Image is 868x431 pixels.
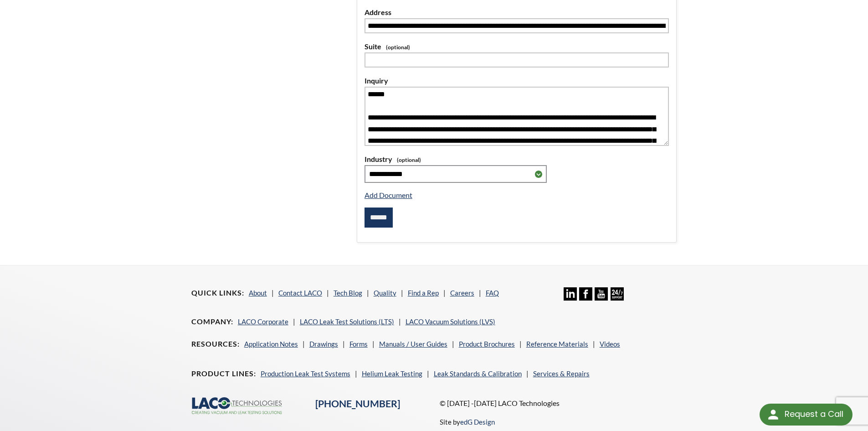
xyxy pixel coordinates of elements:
a: Add Document [365,191,412,199]
a: LACO Vacuum Solutions (LVS) [406,317,495,326]
label: Inquiry [365,75,669,87]
a: LACO Leak Test Solutions (LTS) [300,317,394,326]
label: Industry [365,153,669,165]
h4: Resources [191,339,240,349]
a: LACO Corporate [238,317,288,326]
label: Suite [365,41,669,52]
a: [PHONE_NUMBER] [315,398,400,410]
a: Drawings [309,340,338,348]
a: FAQ [486,289,499,297]
a: Application Notes [244,340,298,348]
div: Request a Call [785,404,843,425]
div: Request a Call [760,404,853,426]
img: 24/7 Support Icon [611,287,624,301]
img: round button [766,407,781,422]
label: Address [365,6,669,18]
h4: Quick Links [191,288,244,298]
a: Manuals / User Guides [379,340,447,348]
a: Contact LACO [278,289,322,297]
a: Videos [600,340,620,348]
a: Production Leak Test Systems [261,369,350,378]
a: About [249,289,267,297]
a: Product Brochures [459,340,515,348]
a: Forms [349,340,368,348]
a: Reference Materials [526,340,588,348]
a: 24/7 Support [611,294,624,302]
a: Careers [450,289,474,297]
a: edG Design [460,418,495,426]
p: Site by [440,416,495,427]
a: Find a Rep [408,289,439,297]
a: Helium Leak Testing [362,369,422,378]
a: Services & Repairs [533,369,590,378]
p: © [DATE] -[DATE] LACO Technologies [440,397,677,409]
a: Leak Standards & Calibration [434,369,522,378]
a: Tech Blog [334,289,362,297]
a: Quality [374,289,396,297]
h4: Product Lines [191,369,256,379]
h4: Company [191,317,233,327]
